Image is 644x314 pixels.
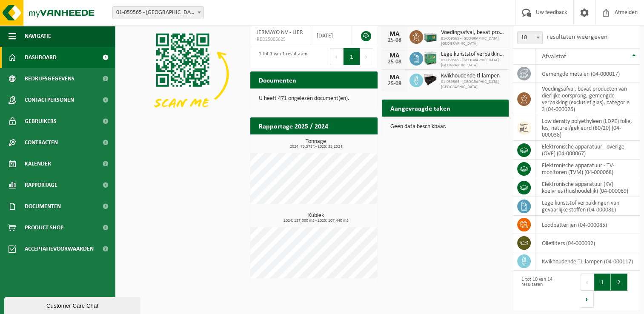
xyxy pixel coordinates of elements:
[25,47,57,68] span: Dashboard
[517,273,572,308] div: 1 tot 10 van 14 resultaten
[441,36,504,46] span: 01-059565 - [GEOGRAPHIC_DATA] [GEOGRAPHIC_DATA]
[386,59,403,65] div: 25-08
[250,71,305,88] h2: Documenten
[255,139,377,149] h3: Tonnage
[535,160,640,178] td: elektronische apparatuur - TV-monitoren (TVM) (04-000068)
[250,117,337,134] h2: Rapportage 2025 / 2024
[257,29,303,36] span: JERMAYO NV - LIER
[112,6,204,19] span: 01-059565 - JERMAYO NV - LIER
[360,48,373,65] button: Next
[113,7,203,19] span: 01-059565 - JERMAYO NV - LIER
[25,89,74,111] span: Contactpersonen
[390,124,500,130] p: Geen data beschikbaar.
[386,52,403,59] div: MA
[535,252,640,271] td: kwikhoudende TL-lampen (04-000117)
[441,51,504,58] span: Lege kunststof verpakkingen van gevaarlijke stoffen
[119,26,246,122] img: Download de VHEPlus App
[441,80,504,90] span: 01-059565 - [GEOGRAPHIC_DATA] [GEOGRAPHIC_DATA]
[542,53,566,60] span: Afvalstof
[423,29,438,43] img: PB-LB-0680-HPE-GN-01
[25,217,63,238] span: Product Shop
[25,68,74,89] span: Bedrijfsgegevens
[441,29,504,36] span: Voedingsafval, bevat producten van dierlijke oorsprong, gemengde verpakking (exc...
[25,26,51,47] span: Navigatie
[255,219,377,223] span: 2024: 137,000 m3 - 2025: 107,440 m3
[581,291,594,308] button: Next
[441,58,504,68] span: 01-059565 - [GEOGRAPHIC_DATA] [GEOGRAPHIC_DATA]
[343,48,360,65] button: 1
[535,178,640,197] td: elektronische apparatuur (KV) koelvries (huishoudelijk) (04-000069)
[386,37,403,43] div: 25-08
[535,141,640,160] td: elektronische apparatuur - overige (OVE) (04-000067)
[314,134,377,151] a: Bekijk rapportage
[25,238,94,260] span: Acceptatievoorwaarden
[535,65,640,83] td: gemengde metalen (04-000017)
[518,32,542,44] span: 10
[25,153,51,174] span: Kalender
[255,213,377,223] h3: Kubiek
[25,196,61,217] span: Documenten
[594,274,611,291] button: 1
[255,47,307,66] div: 1 tot 1 van 1 resultaten
[310,26,352,45] td: [DATE]
[535,115,640,141] td: low density polyethyleen (LDPE) folie, los, naturel/gekleurd (80/20) (04-000038)
[330,48,343,65] button: Previous
[535,234,640,252] td: oliefilters (04-000092)
[25,174,57,196] span: Rapportage
[382,100,459,116] h2: Aangevraagde taken
[581,274,594,291] button: Previous
[535,83,640,115] td: voedingsafval, bevat producten van dierlijke oorsprong, gemengde verpakking (exclusief glas), cat...
[517,31,543,44] span: 10
[25,132,58,153] span: Contracten
[386,81,403,87] div: 25-08
[259,96,369,102] p: U heeft 471 ongelezen document(en).
[25,111,57,132] span: Gebruikers
[547,34,607,40] label: resultaten weergeven
[535,216,640,234] td: loodbatterijen (04-000085)
[535,197,640,216] td: lege kunststof verpakkingen van gevaarlijke stoffen (04-000081)
[386,31,403,37] div: MA
[611,274,627,291] button: 2
[4,295,142,314] iframe: chat widget
[423,72,438,87] img: PB-LB-1100-HPE-BK-10
[423,50,438,66] img: PB-HB-1400-HPE-GN-11
[386,74,403,81] div: MA
[257,36,303,43] span: RED25005625
[255,145,377,149] span: 2024: 73,578 t - 2025: 35,252 t
[441,73,504,80] span: Kwikhoudende tl-lampen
